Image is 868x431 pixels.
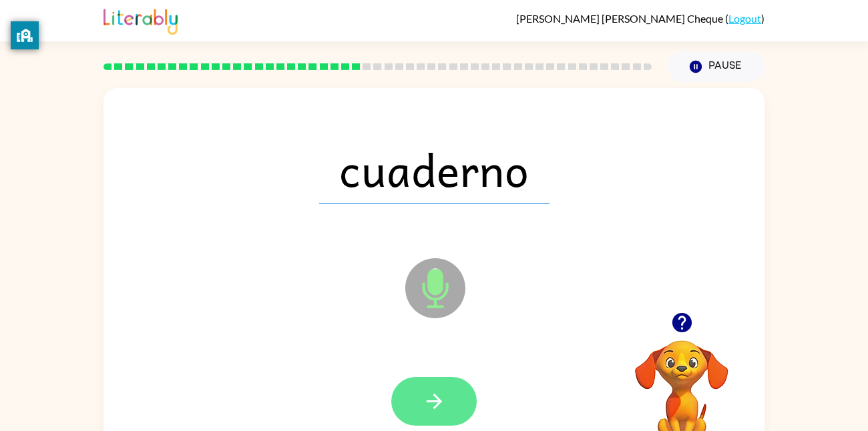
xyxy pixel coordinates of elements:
div: ( ) [516,12,765,25]
span: cuaderno [319,135,550,204]
button: privacy banner [11,21,39,49]
a: Logout [728,12,761,25]
span: [PERSON_NAME] [PERSON_NAME] Cheque [516,12,725,25]
img: Literably [103,5,178,35]
button: Pause [668,51,765,82]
